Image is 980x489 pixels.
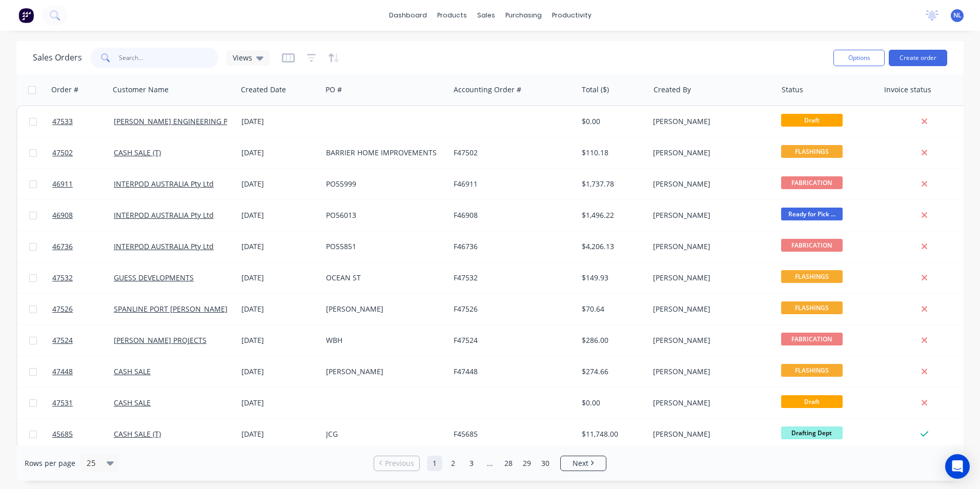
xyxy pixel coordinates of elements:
a: 46736 [52,231,114,262]
div: $1,496.22 [582,210,642,220]
a: Page 2 [445,456,461,471]
div: purchasing [500,8,547,23]
a: Page 29 [519,456,535,471]
a: INTERPOD AUSTRALIA Pty Ltd [114,241,214,251]
div: $4,206.13 [582,241,642,252]
div: [PERSON_NAME] [653,304,767,314]
a: dashboard [384,8,432,23]
div: $11,748.00 [582,429,642,439]
div: OCEAN ST [326,273,440,283]
span: 47526 [52,304,73,314]
a: Page 1 is your current page [427,456,442,471]
span: Next [573,458,588,468]
a: CASH SALE [114,398,151,407]
div: sales [472,8,500,23]
div: WBH [326,335,440,345]
div: F47526 [454,304,567,314]
span: 47524 [52,335,73,345]
a: 45685 [52,419,114,450]
a: GUESS DEVELOPMENTS [114,273,194,282]
a: Previous page [374,458,419,468]
a: 47448 [52,356,114,387]
div: $286.00 [582,335,642,345]
button: Create order [889,50,947,66]
div: Invoice status [884,85,931,95]
div: Order # [51,85,78,95]
span: Drafting Dept [781,426,843,439]
a: CASH SALE (T) [114,429,161,439]
div: Created By [654,85,691,95]
a: INTERPOD AUSTRALIA Pty Ltd [114,179,214,189]
a: CASH SALE [114,366,151,376]
span: 45685 [52,429,73,439]
input: Search... [119,48,219,68]
div: PO55999 [326,179,440,189]
img: Factory [18,8,34,23]
div: F47532 [454,273,567,283]
div: [PERSON_NAME] [653,429,767,439]
div: F45685 [454,429,567,439]
a: [PERSON_NAME] ENGINEERING POWER [114,116,249,126]
a: Jump forward [482,456,498,471]
span: FABRICATION [781,333,843,345]
span: Rows per page [25,458,75,468]
div: products [432,8,472,23]
a: 46908 [52,200,114,231]
span: 46736 [52,241,73,252]
a: 47532 [52,262,114,293]
a: Page 30 [538,456,553,471]
div: Status [782,85,803,95]
a: CASH SALE (T) [114,148,161,157]
div: [PERSON_NAME] [653,179,767,189]
span: 47533 [52,116,73,127]
span: Draft [781,114,843,127]
div: [DATE] [241,148,318,158]
div: $149.93 [582,273,642,283]
div: [PERSON_NAME] [653,335,767,345]
div: [PERSON_NAME] [653,116,767,127]
div: [DATE] [241,241,318,252]
a: Page 3 [464,456,479,471]
div: $110.18 [582,148,642,158]
span: Views [233,52,252,63]
a: INTERPOD AUSTRALIA Pty Ltd [114,210,214,220]
a: 47524 [52,325,114,356]
span: 47531 [52,398,73,408]
div: [PERSON_NAME] [653,398,767,408]
span: 47502 [52,148,73,158]
div: [PERSON_NAME] [653,241,767,252]
div: [DATE] [241,304,318,314]
div: F46736 [454,241,567,252]
a: 47502 [52,137,114,168]
a: 46911 [52,169,114,199]
div: [DATE] [241,429,318,439]
a: Page 28 [501,456,516,471]
span: 46911 [52,179,73,189]
div: [DATE] [241,335,318,345]
div: PO55851 [326,241,440,252]
div: [PERSON_NAME] [326,366,440,377]
div: F46908 [454,210,567,220]
span: 47532 [52,273,73,283]
div: [PERSON_NAME] [653,366,767,377]
span: FLASHINGS [781,301,843,314]
a: SPANLINE PORT [PERSON_NAME] [114,304,228,314]
span: Previous [385,458,414,468]
button: Options [833,50,885,66]
div: [PERSON_NAME] [326,304,440,314]
div: $1,737.78 [582,179,642,189]
div: BARRIER HOME IMPROVEMENTS [326,148,440,158]
div: [DATE] [241,273,318,283]
span: FLASHINGS [781,145,843,158]
div: productivity [547,8,597,23]
span: 47448 [52,366,73,377]
div: [PERSON_NAME] [653,148,767,158]
span: FABRICATION [781,176,843,189]
div: Accounting Order # [454,85,521,95]
h1: Sales Orders [33,53,82,63]
div: [DATE] [241,366,318,377]
div: $274.66 [582,366,642,377]
span: 46908 [52,210,73,220]
div: F47502 [454,148,567,158]
a: Next page [561,458,606,468]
